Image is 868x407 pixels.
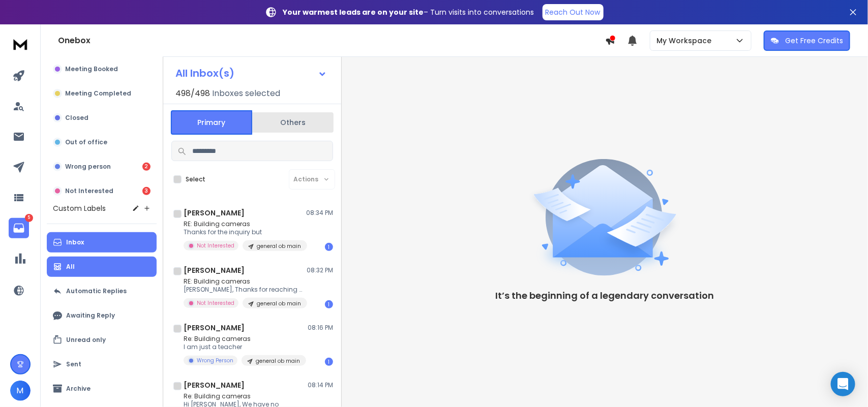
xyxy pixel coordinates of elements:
[184,277,306,286] p: RE: Building cameras
[47,305,157,326] button: Awaiting Reply
[25,214,33,222] p: 5
[65,65,118,73] p: Meeting Booked
[47,330,157,350] button: Unread only
[184,343,306,351] p: I am just a teacher
[47,281,157,301] button: Automatic Replies
[66,336,106,344] p: Unread only
[184,220,306,228] p: RE: Building cameras
[47,181,157,201] button: Not Interested3
[184,392,306,400] p: Re: Building cameras
[184,380,245,390] h1: [PERSON_NAME]
[764,30,850,51] button: Get Free Credits
[307,266,333,274] p: 08:32 PM
[184,323,245,333] h1: [PERSON_NAME]
[66,385,91,393] p: Archive
[65,89,131,98] p: Meeting Completed
[184,228,306,236] p: Thanks for the inquiry but
[184,286,306,294] p: [PERSON_NAME], Thanks for reaching out.
[47,379,157,399] button: Archive
[175,87,210,100] span: 498 / 498
[785,36,843,46] p: Get Free Credits
[142,163,151,171] div: 2
[325,300,333,308] div: 1
[171,110,252,135] button: Primary
[66,311,115,320] p: Awaiting Reply
[197,299,234,307] p: Not Interested
[197,357,233,364] p: Wrong Person
[47,232,157,253] button: Inbox
[308,381,333,389] p: 08:14 PM
[47,156,157,177] button: Wrong person2
[66,238,84,246] p: Inbox
[66,287,127,295] p: Automatic Replies
[65,138,107,146] p: Out of office
[184,208,245,218] h1: [PERSON_NAME]
[256,357,300,365] p: general ob main
[65,163,111,171] p: Wrong person
[543,4,604,20] a: Reach Out Now
[656,36,715,46] p: My Workspace
[325,243,333,251] div: 1
[212,87,280,100] h3: Inboxes selected
[283,7,534,17] p: – Turn visits into conversations
[252,111,334,134] button: Others
[47,108,157,128] button: Closed
[283,7,424,17] strong: Your warmest leads are on your site
[66,360,81,368] p: Sent
[167,63,335,83] button: All Inbox(s)
[496,289,714,303] p: It’s the beginning of a legendary conversation
[9,218,29,238] a: 5
[257,300,301,307] p: general ob main
[142,187,151,195] div: 3
[308,324,333,332] p: 08:16 PM
[197,242,234,249] p: Not Interested
[10,381,31,401] button: M
[53,203,106,213] h3: Custom Labels
[306,209,333,217] p: 08:34 PM
[10,35,31,53] img: logo
[184,335,306,343] p: Re: Building cameras
[831,372,855,396] div: Open Intercom Messenger
[66,263,75,271] p: All
[58,35,605,47] h1: Onebox
[47,59,157,79] button: Meeting Booked
[186,175,205,183] label: Select
[65,114,88,122] p: Closed
[546,7,601,17] p: Reach Out Now
[47,132,157,152] button: Out of office
[325,358,333,366] div: 1
[175,68,234,78] h1: All Inbox(s)
[47,83,157,104] button: Meeting Completed
[47,354,157,374] button: Sent
[184,265,245,275] h1: [PERSON_NAME]
[65,187,113,195] p: Not Interested
[47,257,157,277] button: All
[257,242,301,250] p: general ob main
